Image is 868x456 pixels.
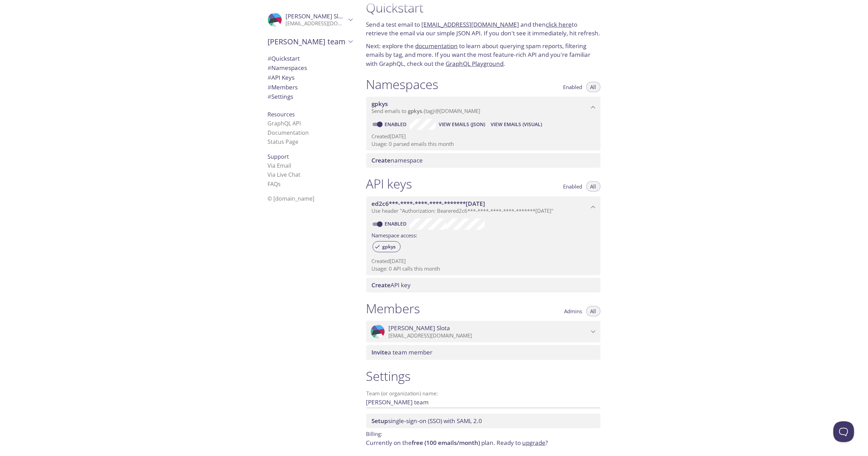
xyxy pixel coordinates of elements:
[268,37,346,46] span: [PERSON_NAME] team
[389,332,589,339] p: [EMAIL_ADDRESS][DOMAIN_NAME]
[268,73,272,81] span: #
[268,195,315,202] span: © [DOMAIN_NAME]
[366,321,600,342] div: Megan Slota
[366,414,600,428] div: Setup SSO
[268,64,272,72] span: #
[372,417,482,425] span: single-sign-on (SSO) with SAML 2.0
[366,278,600,292] div: Create API Key
[366,428,600,438] p: Billing:
[366,20,600,38] p: Send a test email to and then to retrieve the email via our simple JSON API. If you don't see it ...
[262,73,358,82] div: API Keys
[586,306,600,316] button: All
[286,12,348,20] span: [PERSON_NAME] Slota
[366,345,600,360] div: Invite a team member
[268,120,301,127] a: GraphQL API
[286,20,346,27] p: [EMAIL_ADDRESS][DOMAIN_NAME]
[268,129,309,137] a: Documentation
[372,281,391,289] span: Create
[366,368,600,384] h1: Settings
[268,64,307,72] span: Namespaces
[372,257,595,265] p: Created [DATE]
[384,220,410,227] a: Enabled
[262,33,358,51] div: Megan's team
[446,60,504,68] a: GraphQL Playground
[268,138,299,146] a: Status Page
[268,54,272,62] span: #
[372,348,433,356] span: a team member
[278,180,281,188] span: s
[262,82,358,92] div: Members
[491,120,542,129] span: View Emails (Visual)
[268,83,272,91] span: #
[372,107,481,114] span: Send emails to . {tag} @[DOMAIN_NAME]
[366,77,439,92] h1: Namespaces
[372,230,418,240] label: Namespace access:
[372,140,595,148] p: Usage: 0 parsed emails this month
[268,93,293,100] span: Settings
[268,180,281,188] a: FAQ
[262,63,358,73] div: Namespaces
[372,281,411,289] span: API key
[366,391,438,396] label: Team (or organization) name:
[268,54,300,62] span: Quickstart
[372,265,595,272] p: Usage: 0 API calls this month
[408,107,422,114] span: gpkys
[523,439,546,447] a: upgrade
[262,8,358,31] div: Megan Slota
[372,156,391,164] span: Create
[586,82,600,92] button: All
[268,153,289,160] span: Support
[268,73,295,81] span: API Keys
[366,97,600,118] div: gpkys namespace
[268,162,291,169] a: Via Email
[372,241,401,252] div: gpkys
[366,301,420,316] h1: Members
[436,119,488,130] button: View Emails (JSON)
[268,111,295,118] span: Resources
[497,439,548,447] span: Ready to ?
[415,42,458,50] a: documentation
[372,417,388,425] span: Setup
[833,421,854,442] iframe: Help Scout Beacon - Open
[366,42,600,68] p: Next: explore the to learn about querying spam reports, filtering emails by tag, and more. If you...
[559,181,587,192] button: Enabled
[586,181,600,192] button: All
[366,176,412,192] h1: API keys
[559,82,587,92] button: Enabled
[268,83,298,91] span: Members
[372,348,388,356] span: Invite
[546,20,572,28] a: click here
[384,121,410,128] a: Enabled
[268,93,272,100] span: #
[389,324,450,332] span: [PERSON_NAME] Slota
[372,100,388,108] span: gpkys
[262,54,358,63] div: Quickstart
[422,20,519,28] a: [EMAIL_ADDRESS][DOMAIN_NAME]
[412,439,480,447] span: free (100 emails/month)
[268,171,301,178] a: Via Live Chat
[366,438,600,447] p: Currently on the plan.
[366,153,600,168] div: Create namespace
[488,119,545,130] button: View Emails (Visual)
[560,306,587,316] button: Admins
[372,156,423,164] span: namespace
[372,133,595,140] p: Created [DATE]
[378,244,400,250] span: gpkys
[262,92,358,102] div: Team Settings
[439,120,485,129] span: View Emails (JSON)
